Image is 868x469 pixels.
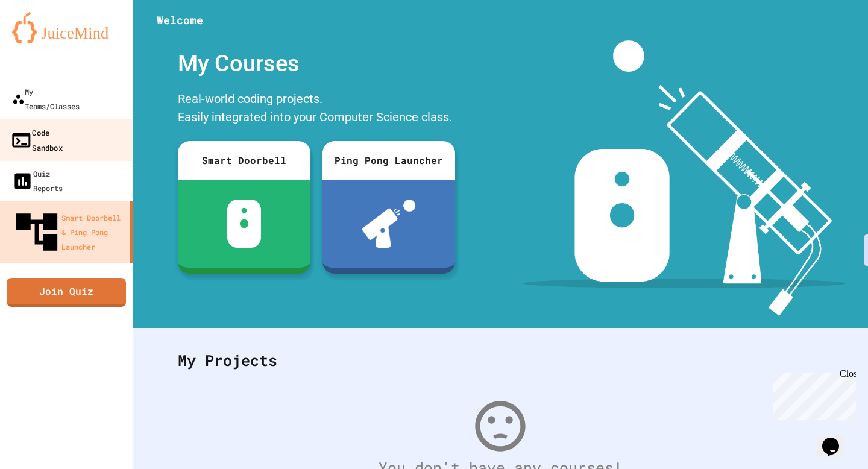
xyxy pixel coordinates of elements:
img: sdb-white.svg [227,200,262,248]
div: My Teams/Classes [12,84,80,113]
a: Join Quiz [7,278,126,307]
img: banner-image-my-projects.png [523,40,846,316]
div: Ping Pong Launcher [322,141,455,180]
div: My Courses [172,40,461,87]
div: Chat with us now!Close [5,5,83,77]
div: Quiz Reports [12,166,63,195]
img: ppl-with-ball.png [362,200,416,248]
div: My Projects [166,337,835,384]
div: Smart Doorbell [178,141,310,180]
div: Smart Doorbell & Ping Pong Launcher [12,207,125,257]
div: Real-world coding projects. Easily integrated into your Computer Science class. [172,87,461,132]
iframe: chat widget [768,368,856,420]
div: Code Sandbox [10,125,63,154]
img: logo-orange.svg [12,12,121,43]
iframe: chat widget [817,421,856,457]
